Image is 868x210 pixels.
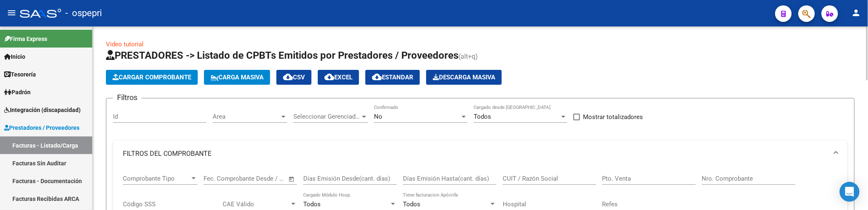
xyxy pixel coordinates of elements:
span: Carga Masiva [211,74,264,81]
span: Seleccionar Gerenciador [293,113,360,120]
span: No [374,113,382,120]
span: Descarga Masiva [433,74,495,81]
mat-expansion-panel-header: FILTROS DEL COMPROBANTE [113,141,848,167]
div: Open Intercom Messenger [840,182,860,202]
span: PRESTADORES -> Listado de CPBTs Emitidos por Prestadores / Proveedores [106,50,458,61]
app-download-masive: Descarga masiva de comprobantes (adjuntos) [426,70,502,85]
a: Video tutorial [106,41,144,48]
mat-panel-title: FILTROS DEL COMPROBANTE [123,149,828,158]
span: Padrón [4,88,31,97]
span: Tesorería [4,70,36,79]
button: Estandar [365,70,420,85]
span: Mostrar totalizadores [583,112,643,122]
span: - ospepri [65,4,102,22]
mat-icon: menu [7,8,17,18]
button: EXCEL [318,70,359,85]
span: Estandar [372,74,413,81]
span: CAE Válido [223,200,290,208]
button: CSV [276,70,312,85]
span: Todos [403,200,420,208]
span: Area [213,113,280,120]
button: Cargar Comprobante [106,70,198,85]
h3: Filtros [113,92,141,103]
span: Cargar Comprobante [113,74,191,81]
span: Prestadores / Proveedores [4,123,79,132]
mat-icon: cloud_download [372,72,382,82]
span: Inicio [4,52,25,61]
span: CSV [283,74,305,81]
input: Fecha inicio [204,175,237,182]
span: Integración (discapacidad) [4,105,81,115]
mat-icon: cloud_download [324,72,334,82]
span: (alt+q) [458,52,478,60]
input: Fecha fin [245,175,285,182]
button: Carga Masiva [204,70,270,85]
mat-icon: cloud_download [283,72,293,82]
span: Firma Express [4,34,47,43]
button: Open calendar [287,174,297,184]
span: Todos [303,200,321,208]
span: Comprobante Tipo [123,175,190,182]
span: Todos [474,113,491,120]
mat-icon: person [851,8,861,18]
button: Descarga Masiva [426,70,502,85]
span: EXCEL [324,74,352,81]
